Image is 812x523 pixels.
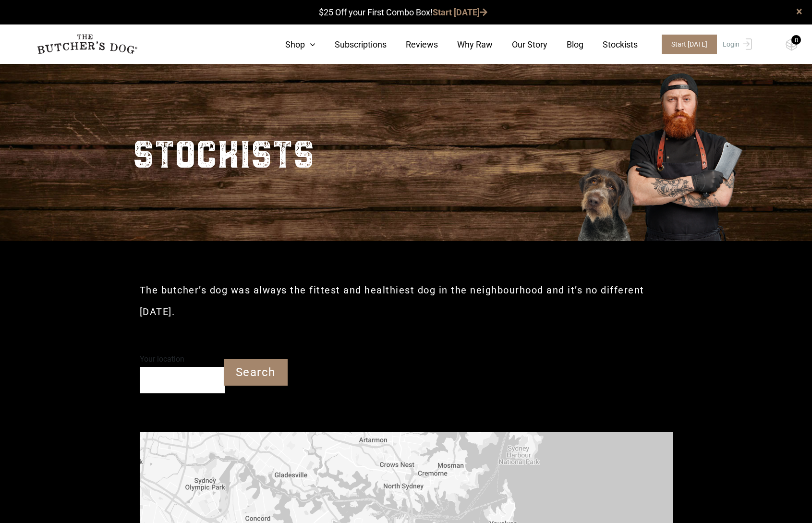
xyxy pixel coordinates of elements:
a: close [796,6,802,17]
a: Our Story [493,38,547,51]
a: Start [DATE] [652,35,720,54]
a: Stockists [583,38,638,51]
a: Shop [266,38,315,51]
a: Blog [547,38,583,51]
a: Login [720,35,752,54]
img: TBD_Cart-Empty.png [786,38,798,51]
img: Butcher_Large_3.png [562,61,754,241]
a: Reviews [387,38,438,51]
h2: The butcher’s dog was always the fittest and healthiest dog in the neighbourhood and it’s no diff... [140,280,673,323]
a: Subscriptions [315,38,387,51]
h2: STOCKISTS [133,121,315,183]
input: Search [224,359,288,386]
a: Why Raw [438,38,493,51]
span: Start [DATE] [662,35,717,54]
a: Start [DATE] [433,7,487,17]
div: 0 [791,35,801,45]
